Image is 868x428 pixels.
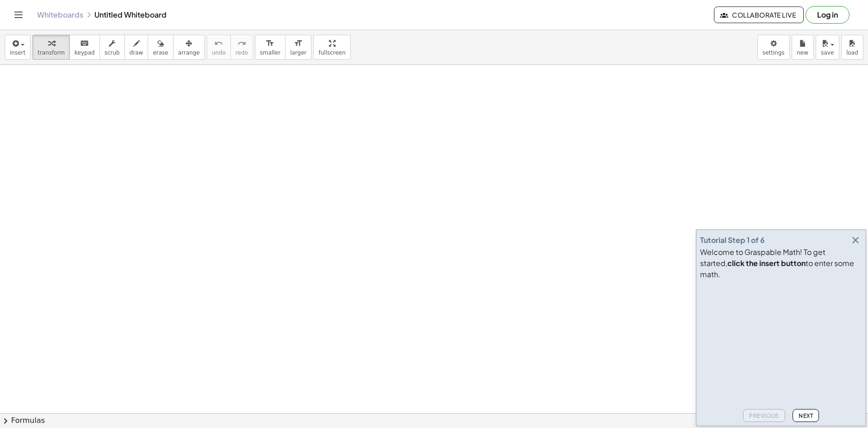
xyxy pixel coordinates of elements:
span: new [797,50,808,56]
div: Tutorial Step 1 of 6 [700,235,765,246]
span: smaller [260,50,280,56]
span: fullscreen [318,50,345,56]
span: arrange [178,50,200,56]
button: redoredo [230,35,253,60]
i: format_size [294,38,303,49]
span: insert [10,50,25,56]
button: Next [793,409,819,422]
span: draw [130,50,143,56]
span: keypad [74,50,95,56]
button: insert [5,35,31,60]
span: settings [763,50,785,56]
i: format_size [266,38,274,49]
span: Collaborate Live [722,11,796,19]
span: larger [290,50,306,56]
span: Next [799,412,813,419]
i: redo [237,38,246,49]
button: new [792,35,814,60]
span: save [821,50,834,56]
button: settings [757,35,790,60]
button: arrange [173,35,205,60]
i: undo [214,38,223,49]
span: undo [212,50,226,56]
button: save [816,35,839,60]
button: erase [148,35,173,60]
button: Toggle navigation [11,7,26,22]
button: keyboardkeypad [69,35,100,60]
button: load [841,35,863,60]
span: load [846,50,858,56]
button: format_sizelarger [285,35,311,60]
button: undoundo [207,35,231,60]
div: Welcome to Graspable Math! To get started, to enter some math. [700,247,862,280]
b: click the insert button [727,258,806,268]
button: Collaborate Live [714,6,804,23]
span: transform [37,50,65,56]
button: transform [32,35,70,60]
a: Whiteboards [37,10,83,19]
span: scrub [105,50,120,56]
button: scrub [99,35,125,60]
i: keyboard [80,38,89,49]
button: format_sizesmaller [255,35,285,60]
button: fullscreen [313,35,350,60]
span: redo [236,50,248,56]
span: erase [153,50,168,56]
button: Log in [806,6,849,24]
button: draw [124,35,149,60]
